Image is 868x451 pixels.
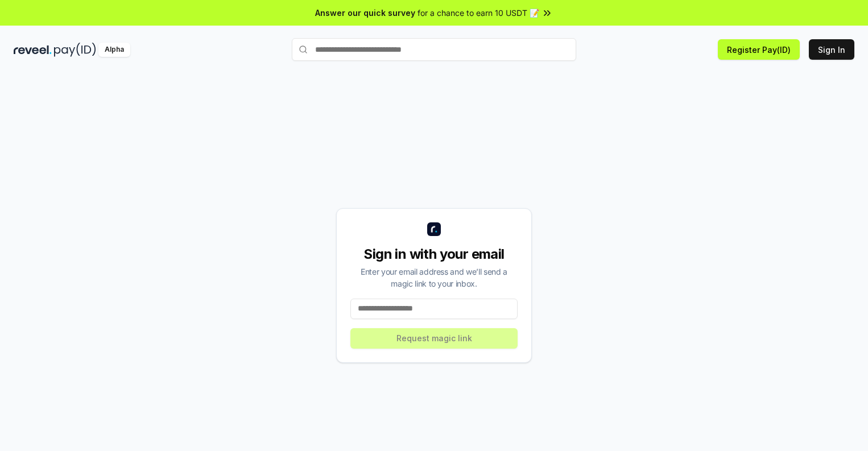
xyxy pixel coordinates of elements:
img: logo_small [427,222,441,236]
img: pay_id [54,43,96,57]
button: Sign In [809,39,854,60]
div: Sign in with your email [350,245,518,263]
span: Answer our quick survey [315,7,415,19]
span: for a chance to earn 10 USDT 📝 [418,7,539,19]
button: Register Pay(ID) [718,39,800,60]
img: reveel_dark [14,43,52,57]
div: Enter your email address and we’ll send a magic link to your inbox. [350,266,518,289]
div: Alpha [98,43,130,57]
